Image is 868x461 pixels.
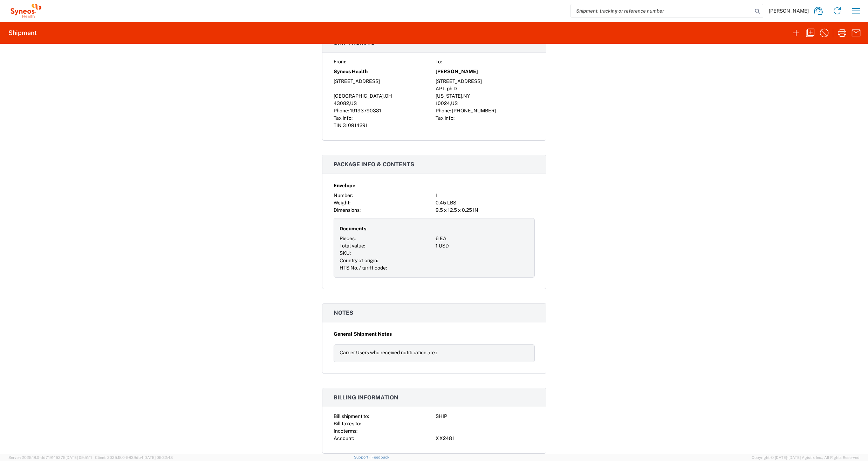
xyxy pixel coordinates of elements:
[451,100,458,106] span: US
[334,59,346,64] span: From:
[463,93,470,99] span: NY
[334,193,353,198] span: Number:
[752,454,860,461] span: Copyright © [DATE]-[DATE] Agistix Inc., All Rights Reserved
[384,93,385,99] span: ,
[334,330,392,338] span: General Shipment Notes
[436,68,478,75] span: [PERSON_NAME]
[334,182,355,189] span: Envelope
[349,100,350,106] span: ,
[340,236,356,241] span: Pieces:
[340,265,387,271] span: HTS No. / tariff code:
[436,59,442,64] span: To:
[95,455,173,460] span: Client: 2025.18.0-9839db4
[340,250,351,256] span: SKU:
[66,455,92,460] span: [DATE] 09:51:11
[436,199,535,207] div: 0.45 LBS
[436,235,529,242] div: 6 EA
[334,93,384,99] span: [GEOGRAPHIC_DATA]
[385,93,392,99] span: OH
[334,207,361,213] span: Dimensions:
[436,115,454,121] span: Tax info:
[334,428,357,434] span: Incoterms:
[462,93,463,99] span: ,
[334,123,342,128] span: TIN
[334,78,433,85] div: [STREET_ADDRESS]
[334,413,369,419] span: Bill shipment to:
[334,115,353,121] span: Tax info:
[334,421,361,426] span: Bill taxes to:
[334,200,350,205] span: Weight:
[334,394,398,401] span: Billing information
[436,242,529,250] div: 1 USD
[436,108,451,113] span: Phone:
[350,100,357,106] span: US
[354,455,371,459] a: Support
[8,455,92,460] span: Server: 2025.18.0-dd719145275
[436,192,535,199] div: 1
[334,100,349,106] span: 43082
[8,29,37,37] h2: Shipment
[334,309,353,316] span: Notes
[436,85,535,92] div: APT. ph D
[334,435,354,441] span: Account:
[340,243,365,249] span: Total value:
[436,413,535,420] div: SHIP
[334,68,368,75] span: Syneos Health
[340,349,529,356] div: Carrier Users who received notification are :
[450,100,451,106] span: ,
[371,455,389,459] a: Feedback
[334,108,349,113] span: Phone:
[340,258,378,263] span: Country of origin:
[143,455,173,460] span: [DATE] 09:32:48
[340,225,366,232] span: Documents
[436,100,450,106] span: 10024
[436,435,535,442] div: XX2481
[436,207,535,214] div: 9.5 x 12.5 x 0.25 IN
[350,108,381,113] span: 19193790331
[452,108,496,113] span: [PHONE_NUMBER]
[571,4,752,18] input: Shipment, tracking or reference number
[436,93,462,99] span: [US_STATE]
[436,78,535,85] div: [STREET_ADDRESS]
[334,161,414,168] span: Package info & contents
[343,123,368,128] span: 310914291
[769,8,809,14] span: [PERSON_NAME]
